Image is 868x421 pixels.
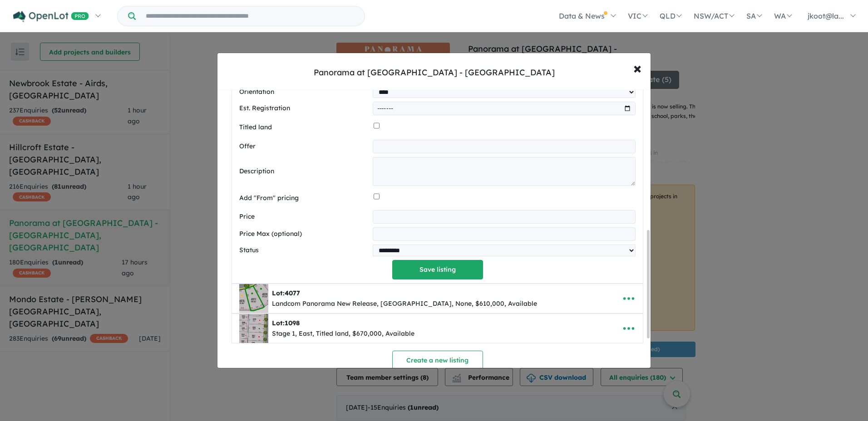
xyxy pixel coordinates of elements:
label: Est. Registration [239,103,369,114]
img: Openlot PRO Logo White [13,11,89,22]
button: Save listing [392,260,483,279]
span: 1098 [285,319,300,327]
label: Price [239,211,369,222]
span: × [633,58,641,78]
label: Add "From" pricing [239,193,370,204]
input: Try estate name, suburb, builder or developer [138,6,363,26]
span: jkoot@la... [808,11,844,20]
label: Status [239,245,369,256]
img: Panorama%20at%20North%20Wilton%20Estate%20-%20Wilton%20-%20Lot%204077___1745894018.png [239,284,268,313]
b: Lot: [272,289,300,297]
label: Titled land [239,122,370,133]
button: Create a new listing [392,351,483,370]
label: Description [239,166,369,177]
span: 4077 [285,289,300,297]
div: Stage 1, East, Titled land, $670,000, Available [272,328,414,339]
img: Panorama%20at%20North%20Wilton%20Estate%20-%20Wilton%20-%20Lot%201098___1754960442.JPG [239,314,268,343]
div: Panorama at [GEOGRAPHIC_DATA] - [GEOGRAPHIC_DATA] [314,67,555,78]
label: Orientation [239,87,369,98]
div: Landcom Panorama New Release, [GEOGRAPHIC_DATA], None, $610,000, Available [272,299,537,309]
b: Lot: [272,319,300,327]
label: Price Max (optional) [239,229,369,240]
label: Offer [239,141,369,152]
